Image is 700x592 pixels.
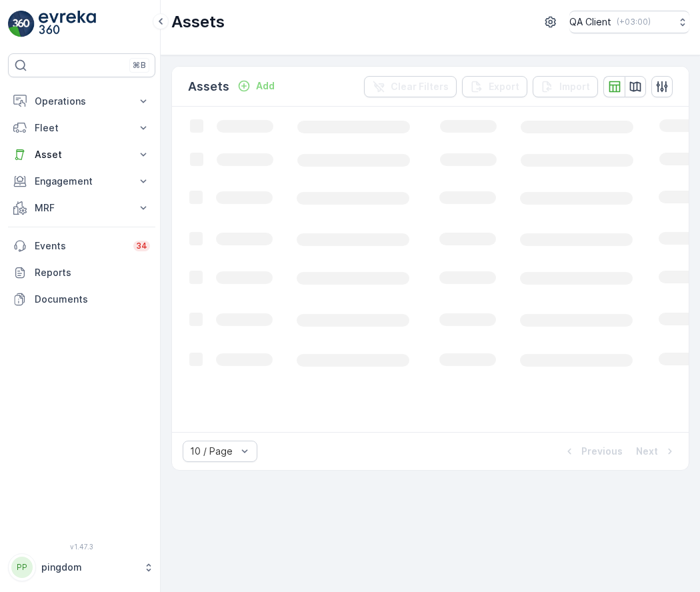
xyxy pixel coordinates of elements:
[364,76,457,97] button: Clear Filters
[8,168,155,195] button: Engagement
[35,148,129,161] p: Asset
[617,17,651,27] p: ( +03:00 )
[256,79,275,93] p: Add
[8,553,155,581] button: PPpingdom
[39,11,96,37] img: logo_light-DOdMpM7g.png
[188,77,229,96] p: Assets
[35,201,129,215] p: MRF
[171,11,225,33] p: Assets
[569,15,611,29] p: QA Client
[41,561,137,574] p: pingdom
[8,195,155,221] button: MRF
[133,60,146,71] p: ⌘B
[569,11,689,33] button: QA Client(+03:00)
[35,293,150,306] p: Documents
[136,241,147,251] p: 34
[8,88,155,115] button: Operations
[8,141,155,168] button: Asset
[636,445,658,458] p: Next
[8,286,155,313] a: Documents
[35,95,129,108] p: Operations
[635,443,678,459] button: Next
[8,259,155,286] a: Reports
[35,175,129,188] p: Engagement
[561,443,624,459] button: Previous
[8,115,155,141] button: Fleet
[462,76,527,97] button: Export
[8,543,155,551] span: v 1.47.3
[35,239,125,253] p: Events
[559,80,590,93] p: Import
[35,121,129,135] p: Fleet
[11,557,33,578] div: PP
[8,11,35,37] img: logo
[391,80,449,93] p: Clear Filters
[35,266,150,279] p: Reports
[8,233,155,259] a: Events34
[581,445,623,458] p: Previous
[232,78,280,94] button: Add
[489,80,519,93] p: Export
[533,76,598,97] button: Import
